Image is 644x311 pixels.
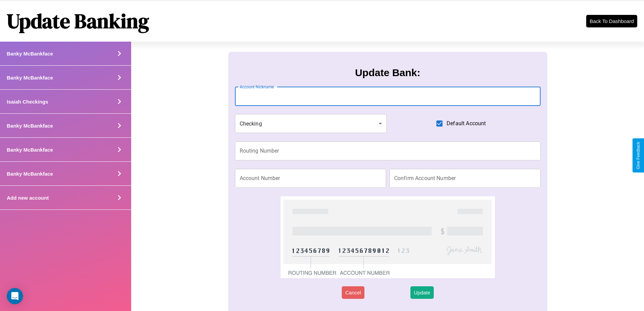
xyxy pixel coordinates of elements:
[7,147,53,153] h4: Banky McBankface
[586,15,637,27] button: Back To Dashboard
[7,123,53,129] h4: Banky McBankface
[355,67,420,79] h3: Update Bank:
[7,51,53,57] h4: Banky McBankface
[240,84,274,90] label: Account Nickname
[235,114,387,133] div: Checking
[410,286,433,299] button: Update
[7,195,49,201] h4: Add new account
[7,288,23,304] div: Open Intercom Messenger
[342,286,364,299] button: Cancel
[7,75,53,81] h4: Banky McBankface
[281,196,495,278] img: check
[7,171,53,177] h4: Banky McBankface
[7,7,149,35] h1: Update Banking
[7,99,48,105] h4: Isaiah Checkings
[447,119,486,128] span: Default Account
[636,142,641,169] div: Give Feedback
